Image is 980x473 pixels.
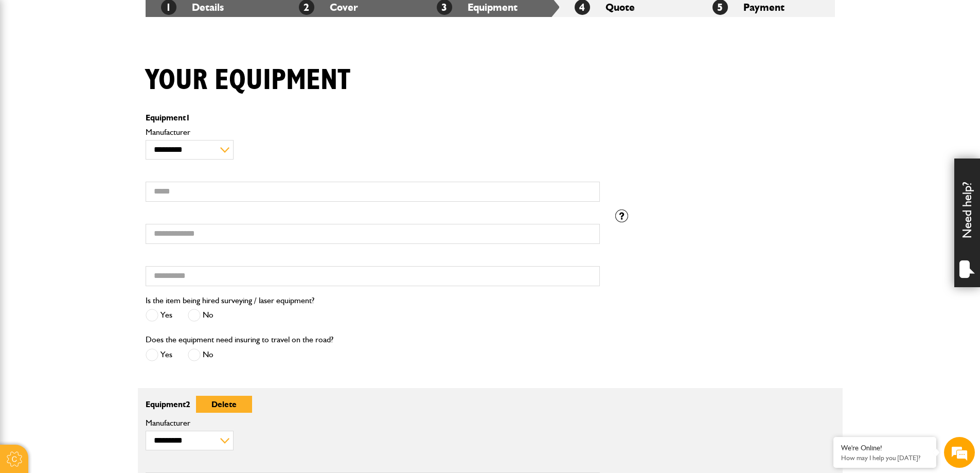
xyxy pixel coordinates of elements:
label: Does the equipment need insuring to travel on the road? [146,336,333,344]
div: Chat with us now [54,58,173,71]
p: Equipment [146,396,600,413]
a: 2Cover [299,1,358,13]
input: Enter your phone number [13,156,188,179]
label: No [188,309,213,322]
label: Yes [146,309,172,322]
a: 1Details [161,1,224,13]
label: Is the item being hired surveying / laser equipment? [146,296,314,305]
div: Need help? [954,159,980,287]
div: Minimize live chat window [169,5,193,30]
em: Start Chat [140,317,187,331]
input: Enter your last name [13,95,188,118]
img: d_20077148190_company_1631870298795_20077148190 [17,57,43,72]
button: Delete [196,396,252,413]
label: Manufacturer [146,128,600,136]
span: 1 [186,113,190,122]
label: Yes [146,348,172,361]
p: How may I help you today? [841,454,929,462]
span: 2 [186,399,190,409]
input: Enter your email address [13,126,188,148]
div: We're Online! [841,444,929,452]
p: Equipment [146,114,600,122]
textarea: Type your message and hit 'Enter' [13,186,188,308]
h1: Your equipment [146,63,350,98]
label: No [188,348,213,361]
label: Manufacturer [146,419,600,427]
